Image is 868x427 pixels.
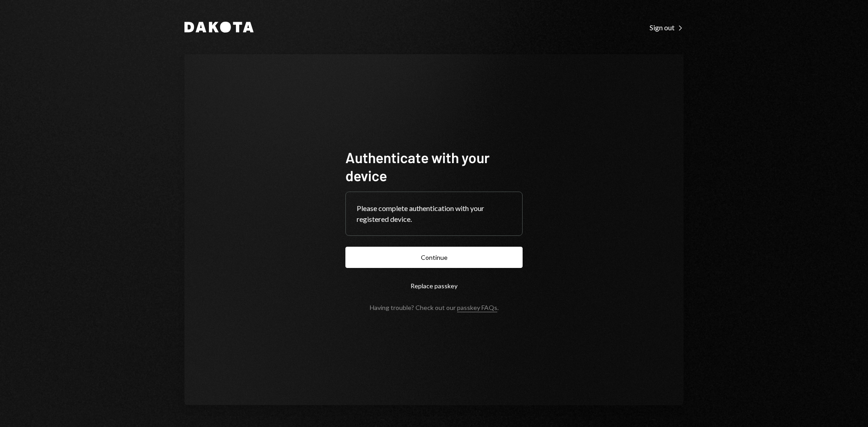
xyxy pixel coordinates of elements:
[345,247,523,268] button: Continue
[357,203,511,225] div: Please complete authentication with your registered device.
[650,22,684,32] a: Sign out
[650,23,684,32] div: Sign out
[345,148,523,184] h1: Authenticate with your device
[457,304,497,312] a: passkey FAQs
[370,304,499,311] div: Having trouble? Check out our .
[345,275,523,296] button: Replace passkey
